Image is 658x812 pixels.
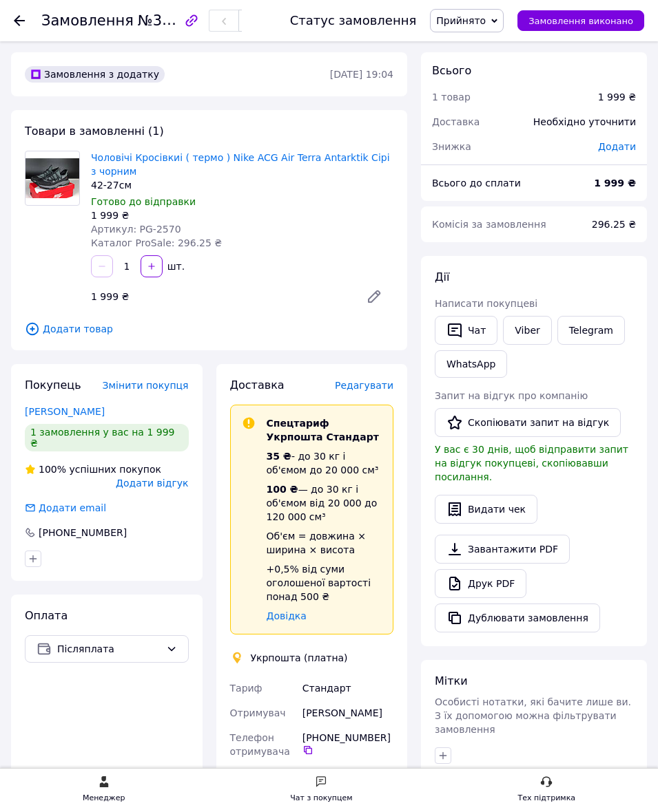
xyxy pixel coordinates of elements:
span: Редагувати [335,380,393,391]
span: №366349315 [138,12,236,29]
div: Чат з покупцем [290,791,352,805]
div: 1 замовлення у вас на 1 999 ₴ [25,424,189,451]
span: Каталог ProSale: 296.25 ₴ [91,237,222,248]
div: 1 999 ₴ [91,209,393,222]
span: 100% [39,464,66,475]
span: Доставка [230,378,285,392]
a: Telegram [557,316,625,345]
a: Редагувати [355,283,393,310]
div: Необхідно уточнити [525,107,644,137]
span: Знижка [432,141,471,152]
span: Оплата [25,609,68,622]
button: Видати чек [435,495,537,524]
div: шт. [164,259,186,273]
span: Покупець [25,378,81,392]
span: Телефон отримувача [230,732,290,757]
span: 100 ₴ [267,484,298,495]
span: Запит на відгук про компанію [435,390,588,401]
div: 1 999 ₴ [85,287,349,306]
div: Замовлення з додатку [25,66,165,83]
span: Артикул: PG-2570 [91,224,181,235]
span: У вас є 30 днів, щоб відправити запит на відгук покупцеві, скопіювавши посилання. [435,444,628,482]
span: Післяплата [57,641,161,656]
span: Замовлення виконано [528,16,633,26]
div: Додати email [23,501,107,515]
span: Отримувач [230,707,286,718]
span: Комісія за замовлення [432,219,546,230]
div: [PHONE_NUMBER] [302,731,393,756]
img: Чоловічі Кросівкиі ( термо ) Nike ACG Air Terra Antarktik Сірі з чорним [25,158,79,199]
div: успішних покупок [25,462,161,476]
button: Дублювати замовлення [435,603,600,632]
div: [PERSON_NAME] [300,701,396,725]
span: Змінити покупця [103,380,189,391]
span: Замовлення [41,12,134,29]
a: Довідка [267,610,307,621]
div: [PHONE_NUMBER] [37,526,128,539]
a: Друк PDF [435,569,526,598]
button: Скопіювати запит на відгук [435,408,621,437]
span: Додати [598,141,636,152]
div: Додати email [37,501,107,515]
a: WhatsApp [435,350,507,378]
div: Менеджер [83,791,125,805]
div: 42-27см [91,178,393,192]
span: Дії [435,270,449,284]
span: Тариф [230,683,263,694]
span: Додати відгук [116,478,188,489]
span: Доставка [432,116,480,127]
div: Повернутися назад [14,14,25,28]
button: Замовлення виконано [517,10,644,31]
span: 1 товар [432,92,471,103]
span: Прийнято [436,15,486,26]
span: Готово до відправки [91,196,196,207]
span: Додати товар [25,321,393,336]
div: — до 30 кг і об'ємом від 20 000 до 120 000 см³ [267,482,382,524]
div: Статус замовлення [290,14,417,28]
div: - до 30 кг і об'ємом до 20 000 см³ [267,449,382,477]
span: Товари в замовленні (1) [25,125,164,138]
a: [PERSON_NAME] [25,406,105,417]
span: 296.25 ₴ [592,219,636,230]
span: Всього [432,64,471,77]
div: Об'єм = довжина × ширина × висота [267,529,382,557]
span: Особисті нотатки, які бачите лише ви. З їх допомогою можна фільтрувати замовлення [435,696,631,735]
span: Написати покупцеві [435,298,537,309]
div: +0,5% від суми оголошеної вартості понад 500 ₴ [267,562,382,603]
a: Viber [503,316,551,345]
b: 1 999 ₴ [594,178,636,189]
span: Спецтариф Укрпошта Стандарт [267,418,379,442]
span: 35 ₴ [267,451,291,462]
span: Мітки [435,674,468,687]
a: Завантажити PDF [435,535,570,564]
button: Чат [435,316,497,345]
span: Всього до сплати [432,178,521,189]
div: Укрпошта (платна) [247,651,351,665]
div: 1 999 ₴ [598,90,636,104]
time: [DATE] 19:04 [330,69,393,80]
div: Стандарт [300,676,396,701]
a: Чоловічі Кросівкиі ( термо ) Nike ACG Air Terra Antarktik Сірі з чорним [91,152,390,177]
div: Тех підтримка [517,791,575,805]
